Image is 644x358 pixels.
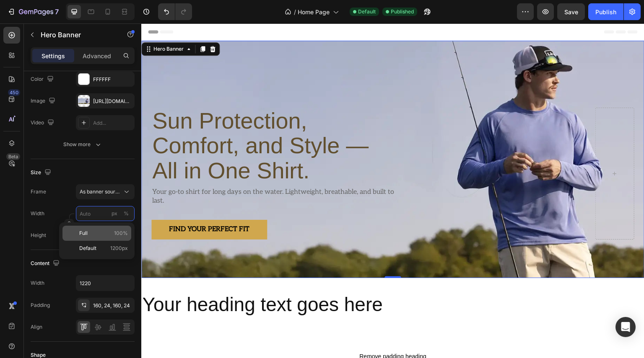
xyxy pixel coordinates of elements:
div: px [112,210,117,217]
button: Show more [31,137,135,152]
p: Advanced [83,52,111,60]
span: Home Page [298,8,330,16]
span: Default [358,8,376,15]
label: Width [31,210,44,217]
span: Save [564,8,578,15]
div: Video [31,117,56,129]
label: Height [31,232,46,239]
p: 7 [55,7,59,17]
div: Width [31,279,44,287]
div: Align [31,323,42,331]
div: % [124,210,129,217]
div: Publish [595,8,616,16]
button: 7 [3,3,62,20]
div: FFFFFF [93,76,132,83]
label: Frame [31,188,46,196]
button: As banner source [76,184,135,199]
div: Padding [31,301,50,309]
div: 160, 24, 160, 24 [93,302,132,309]
div: Size [31,167,53,178]
span: As banner source [80,188,121,196]
div: 450 [8,89,20,96]
button: % [109,209,119,219]
div: Beta [6,153,20,160]
input: px% [76,206,135,221]
div: [URL][DOMAIN_NAME] [93,98,132,105]
div: Open Intercom Messenger [615,317,636,337]
input: Auto [76,276,134,291]
p: Settings [42,52,65,60]
button: Save [557,3,585,20]
div: Undo/Redo [158,3,192,20]
div: Add... [93,119,132,127]
span: Published [391,8,414,15]
button: px [121,209,131,219]
span: / [294,8,296,16]
div: Content [31,258,61,269]
p: Hero Banner [41,30,112,40]
div: Color [31,74,55,85]
button: Publish [588,3,623,20]
div: Show more [63,140,102,149]
iframe: Design area [141,23,644,358]
div: Image [31,95,57,107]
